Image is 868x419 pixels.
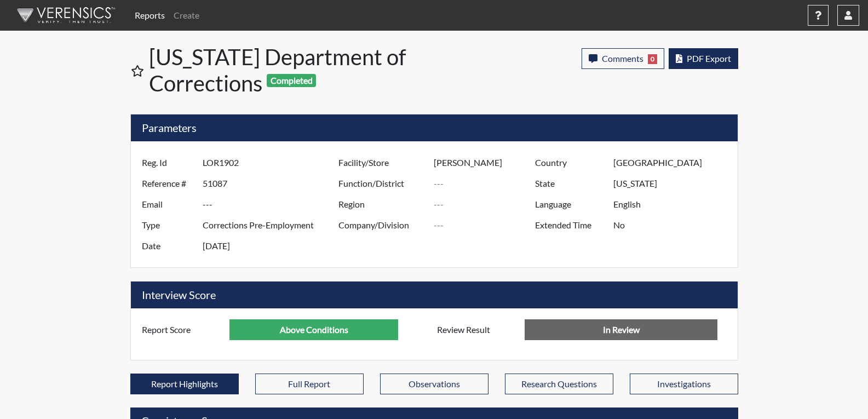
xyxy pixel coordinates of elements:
label: Region [330,194,434,215]
input: --- [203,194,341,215]
h5: Interview Score [131,282,738,308]
input: --- [229,319,398,340]
input: --- [613,173,734,194]
label: Facility/Store [330,152,434,173]
input: --- [613,152,734,173]
label: Company/Division [330,215,434,236]
button: Investigations [630,374,738,394]
label: Country [527,152,613,173]
span: Comments [602,53,643,64]
input: --- [613,215,734,236]
label: Reference # [134,173,203,194]
button: Observations [380,374,488,394]
input: --- [203,152,341,173]
label: Date [134,236,203,256]
label: State [527,173,613,194]
a: Reports [130,4,169,26]
h1: [US_STATE] Department of Corrections [149,44,435,96]
input: --- [613,194,734,215]
label: Language [527,194,613,215]
button: Report Highlights [130,374,239,394]
input: --- [203,236,341,256]
h5: Parameters [131,114,738,141]
input: No Decision [525,319,717,340]
label: Type [134,215,203,236]
input: --- [434,173,538,194]
input: --- [434,194,538,215]
label: Review Result [429,319,525,340]
input: --- [203,215,341,236]
span: 0 [648,54,657,64]
span: Completed [267,74,316,87]
label: Email [134,194,203,215]
input: --- [434,152,538,173]
a: Create [169,4,204,26]
button: PDF Export [669,48,738,69]
input: --- [434,215,538,236]
button: Comments0 [582,48,664,69]
input: --- [203,173,341,194]
label: Extended Time [527,215,613,236]
label: Report Score [134,319,230,340]
label: Function/District [330,173,434,194]
button: Research Questions [505,374,613,394]
label: Reg. Id [134,152,203,173]
span: PDF Export [687,53,731,64]
button: Full Report [255,374,364,394]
